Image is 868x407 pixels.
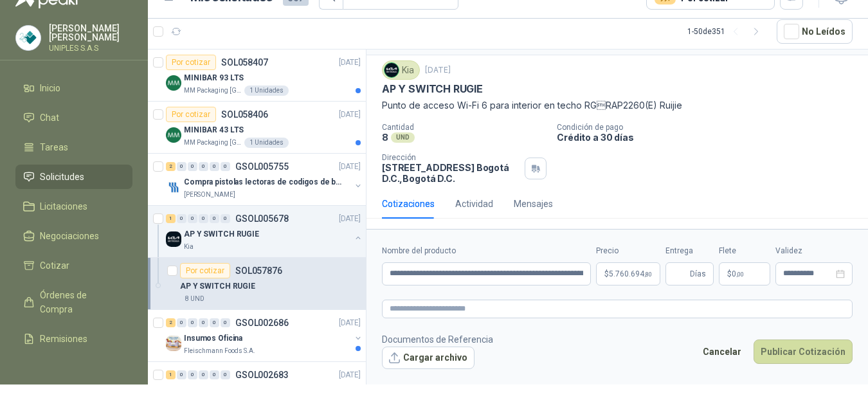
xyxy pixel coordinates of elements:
[609,270,652,278] span: 5.760.694
[339,369,361,381] p: [DATE]
[777,19,853,44] button: No Leídos
[177,318,186,327] div: 0
[184,228,259,240] p: AP Y SWITCH RUGIE
[166,162,176,171] div: 2
[754,339,853,364] button: Publicar Cotización
[49,44,132,52] p: UNIPLES S.A.S
[199,162,208,171] div: 0
[425,64,451,77] p: [DATE]
[166,370,176,379] div: 1
[180,263,230,278] div: Por cotizar
[221,318,230,327] div: 0
[148,102,366,154] a: Por cotizarSOL058406[DATE] Company LogoMINIBAR 43 LTSMM Packaging [GEOGRAPHIC_DATA]1 Unidades
[166,231,181,247] img: Company Logo
[199,318,208,327] div: 0
[40,81,60,95] span: Inicio
[40,332,87,346] span: Remisiones
[339,161,361,173] p: [DATE]
[644,271,652,278] span: ,80
[15,224,132,248] a: Negociaciones
[166,55,216,70] div: Por cotizar
[166,159,363,200] a: 2 0 0 0 0 0 GSOL005755[DATE] Company LogoCompra pistolas lectoras de codigos de barras[PERSON_NAME]
[596,262,660,285] p: $5.760.694,80
[188,162,197,171] div: 0
[244,86,289,96] div: 1 Unidades
[166,107,216,122] div: Por cotizar
[40,111,59,125] span: Chat
[184,346,255,356] p: Fleischmann Foods S.A.
[177,370,186,379] div: 0
[382,347,475,370] button: Cargar archivo
[40,258,69,273] span: Cotizar
[221,162,230,171] div: 0
[665,245,714,257] label: Entrega
[184,190,235,200] p: [PERSON_NAME]
[727,270,732,278] span: $
[221,370,230,379] div: 0
[339,213,361,225] p: [DATE]
[49,24,132,42] p: [PERSON_NAME] [PERSON_NAME]
[596,245,660,257] label: Precio
[15,283,132,321] a: Órdenes de Compra
[210,318,219,327] div: 0
[382,60,420,80] div: Kia
[210,162,219,171] div: 0
[719,245,770,257] label: Flete
[40,140,68,154] span: Tareas
[188,318,197,327] div: 0
[382,153,520,162] p: Dirección
[199,370,208,379] div: 0
[382,245,591,257] label: Nombre del producto
[166,179,181,195] img: Company Logo
[557,123,863,132] p: Condición de pago
[166,318,176,327] div: 2
[382,82,483,96] p: AP Y SWITCH RUGIE
[15,135,132,159] a: Tareas
[184,332,242,345] p: Insumos Oficina
[148,50,366,102] a: Por cotizarSOL058407[DATE] Company LogoMINIBAR 93 LTSMM Packaging [GEOGRAPHIC_DATA]1 Unidades
[15,327,132,351] a: Remisiones
[180,280,255,293] p: AP Y SWITCH RUGIE
[188,214,197,223] div: 0
[184,242,194,252] p: Kia
[382,197,435,211] div: Cotizaciones
[339,109,361,121] p: [DATE]
[184,384,304,397] p: Pichinde - tecnologia - luminarias
[210,214,219,223] div: 0
[15,194,132,219] a: Licitaciones
[184,138,242,148] p: MM Packaging [GEOGRAPHIC_DATA]
[15,253,132,278] a: Cotizar
[40,199,87,213] span: Licitaciones
[235,214,289,223] p: GSOL005678
[199,214,208,223] div: 0
[382,98,853,113] p: Punto de acceso Wi-Fi 6 para interior en techo RGRAP2260(E) Ruijie
[221,110,268,119] p: SOL058406
[184,72,244,84] p: MINIBAR 93 LTS
[736,271,744,278] span: ,00
[184,176,344,188] p: Compra pistolas lectoras de codigos de barras
[210,370,219,379] div: 0
[166,315,363,356] a: 2 0 0 0 0 0 GSOL002686[DATE] Company LogoInsumos OficinaFleischmann Foods S.A.
[235,318,289,327] p: GSOL002686
[235,370,289,379] p: GSOL002683
[514,197,553,211] div: Mensajes
[188,370,197,379] div: 0
[15,105,132,130] a: Chat
[184,124,244,136] p: MINIBAR 43 LTS
[775,245,853,257] label: Validez
[180,294,210,304] div: 8 UND
[15,165,132,189] a: Solicitudes
[690,263,706,285] span: Días
[244,138,289,148] div: 1 Unidades
[40,288,120,316] span: Órdenes de Compra
[184,86,242,96] p: MM Packaging [GEOGRAPHIC_DATA]
[382,162,520,184] p: [STREET_ADDRESS] Bogotá D.C. , Bogotá D.C.
[235,162,289,171] p: GSOL005755
[16,26,41,50] img: Company Logo
[557,132,863,143] p: Crédito a 30 días
[221,58,268,67] p: SOL058407
[40,170,84,184] span: Solicitudes
[148,258,366,310] a: Por cotizarSOL057876AP Y SWITCH RUGIE8 UND
[382,332,493,347] p: Documentos de Referencia
[687,21,766,42] div: 1 - 50 de 351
